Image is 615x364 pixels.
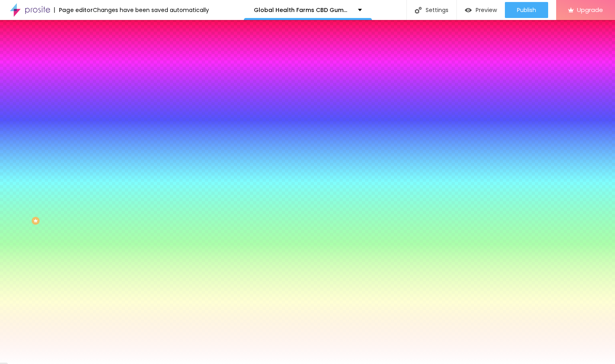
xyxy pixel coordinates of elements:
span: Upgrade [577,6,603,13]
div: Page editor [54,7,93,13]
span: Publish [517,7,536,13]
button: Publish [505,2,548,18]
p: Global Health Farms CBD Gummies Natural Relief in Every Bite [254,7,352,13]
img: view-1.svg [465,7,472,14]
span: Preview [476,7,497,13]
img: Icone [415,7,422,14]
button: Preview [457,2,505,18]
div: Changes have been saved automatically [93,7,209,13]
